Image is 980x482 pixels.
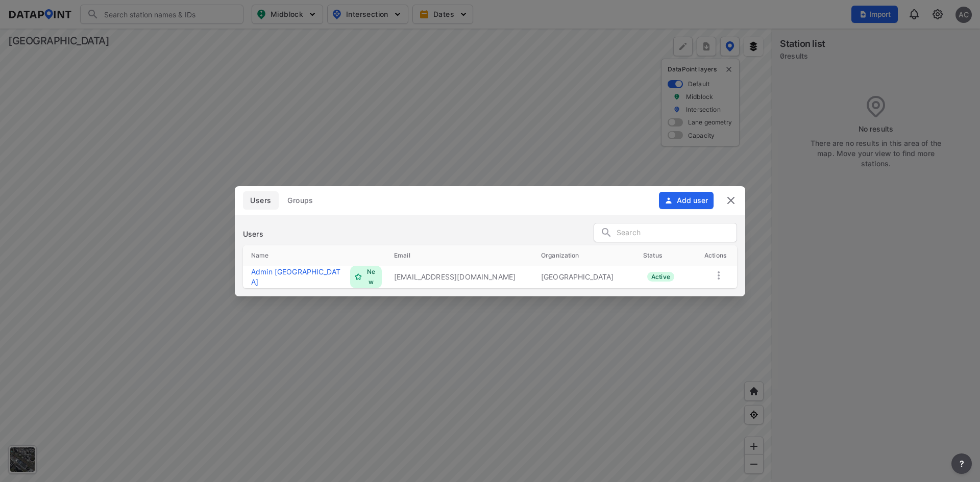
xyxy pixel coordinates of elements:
th: Actions [696,245,737,266]
th: Email [386,245,533,266]
button: more [951,453,972,474]
th: Status [635,245,696,266]
img: person.b86d7108.svg [665,196,673,205]
input: Search [617,225,737,241]
h3: Users [243,229,263,239]
img: close.efbf2170.svg [725,194,737,207]
th: Organization [533,245,635,266]
a: Admin [GEOGRAPHIC_DATA]New [251,266,382,288]
div: full width tabs example [243,191,322,210]
label: New [364,267,378,287]
span: Users [249,195,273,206]
label: active [647,272,674,282]
th: Name [243,245,386,266]
button: Add user [659,192,714,209]
span: Groups [289,195,312,206]
td: [GEOGRAPHIC_DATA] [533,266,635,288]
td: [EMAIL_ADDRESS][DOMAIN_NAME] [386,266,533,288]
span: ? [958,458,966,470]
img: new.f01994c9.svg [354,267,362,287]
